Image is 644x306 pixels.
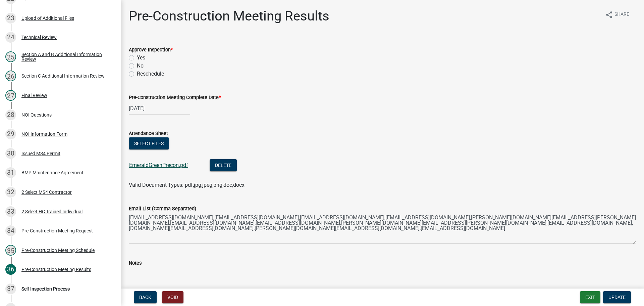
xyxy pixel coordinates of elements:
div: 31 [5,167,16,178]
label: Attendance Sheet [129,131,168,136]
span: Update [608,295,626,300]
label: Pre-Construction Meeting Complete Date [129,95,221,100]
button: Exit [580,291,600,303]
div: 27 [5,90,16,101]
div: BMP Maintenance Agreement [21,170,84,175]
div: Final Review [21,93,47,98]
div: 30 [5,148,16,159]
div: 32 [5,187,16,198]
div: 29 [5,129,16,139]
div: Self Inspection Process [21,287,70,291]
label: Reschedule [137,70,164,78]
div: Pre-Construction Meeting Request [21,228,93,233]
a: EmeraldGreenPrecon.pdf [129,162,188,168]
div: Section A and B Additional Information Review [21,52,110,61]
wm-modal-confirm: Delete Document [210,163,237,169]
div: 36 [5,264,16,275]
label: Notes [129,261,142,266]
div: 28 [5,110,16,120]
span: Share [614,11,629,19]
div: 37 [5,283,16,294]
button: Delete [210,159,237,171]
span: Valid Document Types: pdf,jpg,jpeg,png,doc,docx [129,182,245,188]
div: 2 Select MS4 Contractor [21,190,72,194]
div: 24 [5,32,16,43]
h1: Pre-Construction Meeting Results [129,8,329,24]
button: Back [134,291,157,303]
div: 26 [5,71,16,81]
div: Upload of Additional Files [21,16,74,20]
button: shareShare [600,8,635,21]
label: Yes [137,54,145,62]
button: Update [603,291,631,303]
div: 23 [5,13,16,24]
i: share [605,11,613,19]
button: Void [162,291,183,303]
div: NOI Information Form [21,132,67,136]
div: 2 Select HC Trained Individual [21,209,83,214]
div: 25 [5,51,16,62]
div: Pre-Construction Meeting Schedule [21,248,95,253]
div: Issued MS4 Permit [21,151,60,156]
div: NOI Questions [21,113,52,117]
div: Technical Review [21,35,57,40]
div: 34 [5,225,16,236]
label: Approve Inspection [129,48,173,52]
button: Select files [129,137,169,149]
div: Pre-Construction Meeting Results [21,267,91,272]
div: 33 [5,206,16,217]
div: Section C Additional Information Review [21,74,105,78]
span: Back [139,295,151,300]
div: 35 [5,245,16,256]
input: mm/dd/yyyy [129,101,190,115]
label: No [137,62,144,70]
label: Email List (Comma Separated) [129,207,196,211]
